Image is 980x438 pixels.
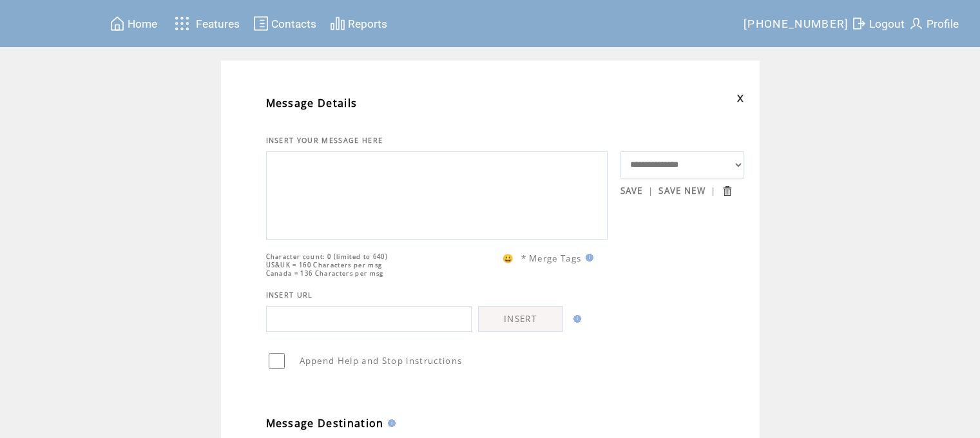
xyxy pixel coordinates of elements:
[570,315,581,323] img: help.gif
[582,254,593,262] img: help.gif
[851,15,867,32] img: exit.svg
[721,185,733,197] input: Submit
[266,416,384,430] span: Message Destination
[908,15,924,32] img: profile.svg
[128,17,157,30] span: Home
[266,290,313,300] span: INSERT URL
[648,185,653,196] span: |
[348,17,387,30] span: Reports
[330,15,345,32] img: chart.svg
[478,306,563,332] a: INSERT
[711,185,716,196] span: |
[907,14,961,33] a: Profile
[658,185,706,196] a: SAVE NEW
[110,15,125,32] img: home.svg
[271,17,316,30] span: Contacts
[927,17,959,30] span: Profile
[251,14,318,33] a: Contacts
[266,252,389,261] span: Character count: 0 (limited to 640)
[169,11,242,36] a: Features
[266,96,358,110] span: Message Details
[266,136,383,145] span: INSERT YOUR MESSAGE HERE
[108,14,159,33] a: Home
[503,252,514,264] span: 😀
[300,355,463,367] span: Append Help and Stop instructions
[171,13,193,34] img: features.svg
[849,14,907,33] a: Logout
[266,261,383,269] span: US&UK = 160 Characters per msg
[744,17,849,30] span: [PHONE_NUMBER]
[521,252,582,264] span: * Merge Tags
[620,185,643,196] a: SAVE
[328,14,389,33] a: Reports
[869,17,905,30] span: Logout
[266,269,384,278] span: Canada = 136 Characters per msg
[196,17,240,30] span: Features
[253,15,269,32] img: contacts.svg
[384,419,396,427] img: help.gif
